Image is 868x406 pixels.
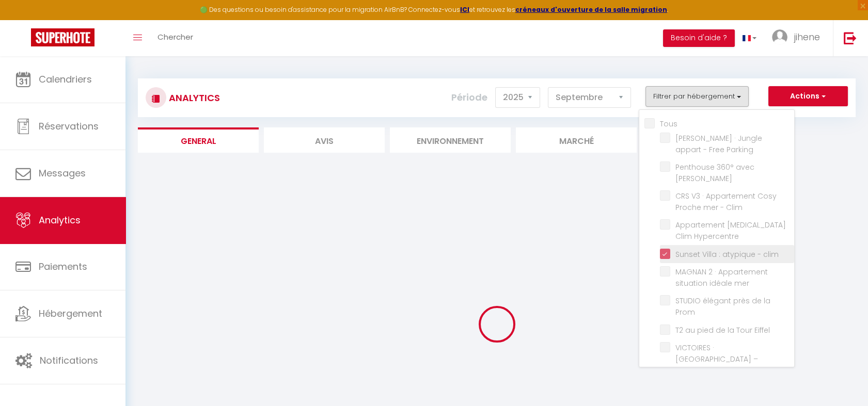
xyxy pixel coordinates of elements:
span: Analytics [39,214,81,226]
span: jihene [794,30,820,43]
img: Super Booking [31,28,94,46]
span: Paiements [39,260,87,273]
h3: Analytics [166,86,220,109]
span: [PERSON_NAME] · Jungle appart - Free Parking [675,133,762,155]
button: Ouvrir le widget de chat LiveChat [8,4,39,35]
iframe: Chat [824,360,860,398]
a: ICI [460,5,469,14]
img: ... [772,29,787,45]
span: CRS V3 · Appartement Cosy Proche mer - Clim [675,191,777,213]
button: Filtrer par hébergement [645,86,749,107]
span: MAGNAN 2 · Appartement situation idéale mer [675,267,768,288]
span: Réservations [39,120,99,133]
button: Besoin d'aide ? [663,29,735,47]
span: Calendriers [39,73,92,86]
label: Période [451,86,487,109]
a: Chercher [150,20,201,56]
li: Avis [264,127,385,153]
img: logout [844,31,857,44]
button: Actions [768,86,848,107]
span: Chercher [157,31,193,42]
a: ... jihene [764,20,833,56]
span: Notifications [40,354,98,367]
span: STUDIO élégant près de la Prom [675,296,770,317]
span: Appartement [MEDICAL_DATA] Clim Hypercentre [675,220,786,241]
span: Penthouse 360° avec [PERSON_NAME] [675,162,754,184]
li: Marché [516,127,637,153]
a: créneaux d'ouverture de la salle migration [515,5,667,14]
li: Environnement [390,127,511,153]
li: General [138,127,259,153]
span: Hébergement [39,307,102,320]
span: Messages [39,167,86,180]
span: VICTOIRES · [GEOGRAPHIC_DATA] – Prestige entre Louvre & Opéra [675,343,787,376]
